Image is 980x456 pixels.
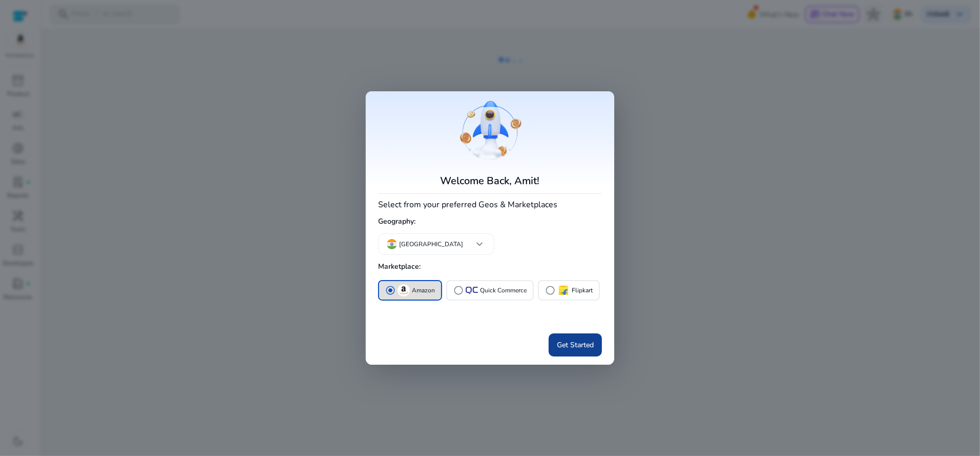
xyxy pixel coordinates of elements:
img: amazon.svg [398,284,410,296]
img: QC-logo.svg [466,287,478,293]
p: [GEOGRAPHIC_DATA] [399,240,463,249]
span: radio_button_unchecked [545,285,555,295]
span: radio_button_unchecked [453,285,464,295]
button: Get Started [549,333,602,356]
h5: Marketplace: [378,259,602,275]
img: in.svg [387,239,397,249]
p: Quick Commerce [480,285,527,296]
p: Flipkart [572,285,593,296]
p: Amazon [412,285,435,296]
img: flipkart.svg [557,284,570,296]
span: Get Started [557,340,594,350]
h5: Geography: [378,213,602,230]
span: keyboard_arrow_down [473,238,486,250]
span: radio_button_checked [385,285,395,295]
